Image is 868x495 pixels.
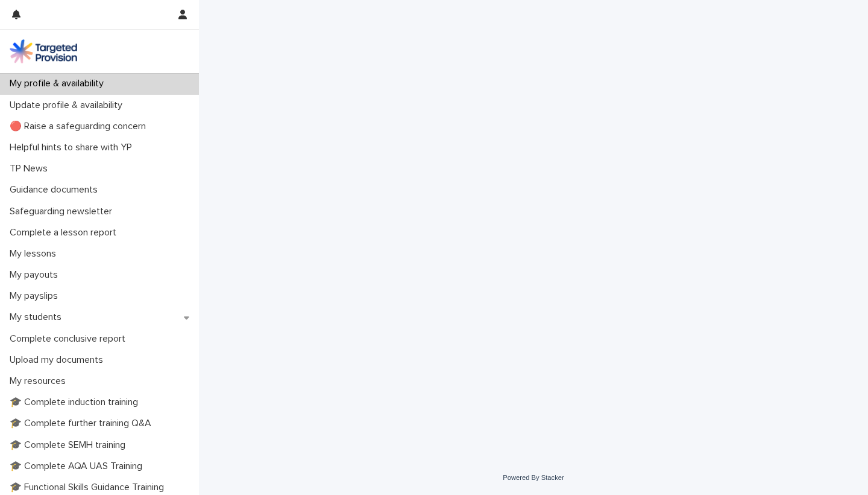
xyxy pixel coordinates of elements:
a: Powered By Stacker [503,474,564,481]
p: 🎓 Complete SEMH training [5,439,135,451]
p: Complete a lesson report [5,227,126,238]
p: My resources [5,375,75,387]
p: 🎓 Complete AQA UAS Training [5,461,152,472]
p: Upload my documents [5,354,113,366]
p: 🎓 Functional Skills Guidance Training [5,482,174,493]
p: Safeguarding newsletter [5,206,122,217]
p: My profile & availability [5,78,113,89]
p: 🎓 Complete further training Q&A [5,418,161,429]
img: M5nRWzHhSzIhMunXDL62 [10,39,77,63]
p: Update profile & availability [5,100,132,111]
p: My payouts [5,269,68,281]
p: Helpful hints to share with YP [5,142,142,153]
p: My students [5,311,71,323]
p: TP News [5,163,57,174]
p: Complete conclusive report [5,333,135,345]
p: My payslips [5,290,68,302]
p: Guidance documents [5,184,107,196]
p: My lessons [5,248,66,260]
p: 🔴 Raise a safeguarding concern [5,121,156,132]
p: 🎓 Complete induction training [5,397,148,408]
